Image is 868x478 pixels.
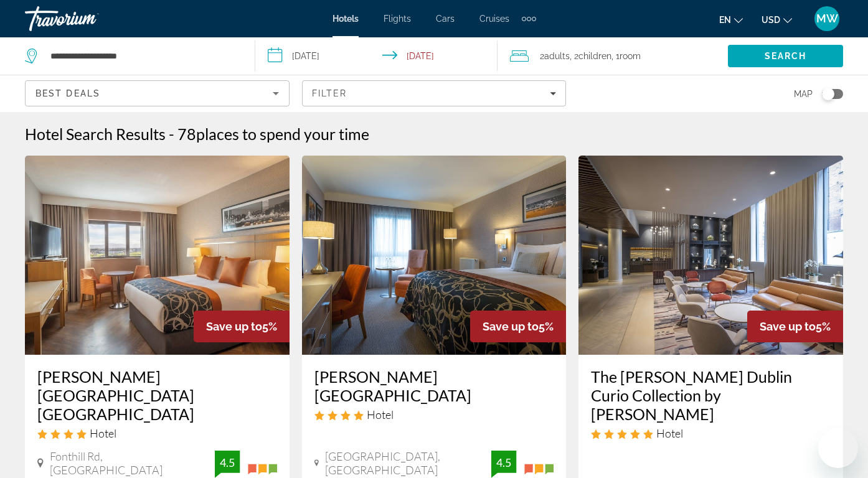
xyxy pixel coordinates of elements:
[314,408,554,421] div: 4 star Hotel
[578,156,843,355] img: The Morrison Dublin Curio Collection by Hilton
[498,37,728,75] button: Travelers: 2 adults, 2 children
[591,367,831,423] a: The [PERSON_NAME] Dublin Curio Collection by [PERSON_NAME]
[314,367,554,405] a: [PERSON_NAME][GEOGRAPHIC_DATA]
[206,320,262,333] span: Save up to
[762,15,780,25] span: USD
[794,85,813,103] span: Map
[522,9,536,29] button: Extra navigation items
[479,14,509,24] a: Cruises
[35,88,100,98] span: Best Deals
[762,11,792,29] button: Change currency
[540,47,570,65] span: 2
[747,311,843,342] div: 5%
[470,311,566,342] div: 5%
[302,80,567,106] button: Filters
[719,15,731,25] span: en
[818,428,858,468] iframe: Button to launch messaging window
[436,14,455,24] a: Cars
[312,88,347,98] span: Filter
[333,14,359,24] a: Hotels
[367,408,394,421] span: Hotel
[620,51,641,61] span: Room
[728,45,843,67] button: Search
[656,426,683,440] span: Hotel
[25,124,166,143] h1: Hotel Search Results
[760,320,816,333] span: Save up to
[37,426,277,440] div: 4 star Hotel
[196,124,369,143] span: places to spend your time
[591,426,831,440] div: 5 star Hotel
[177,124,369,143] h2: 78
[194,311,290,342] div: 5%
[37,367,277,423] a: [PERSON_NAME][GEOGRAPHIC_DATA] [GEOGRAPHIC_DATA]
[215,455,240,470] div: 4.5
[483,320,539,333] span: Save up to
[384,14,411,24] a: Flights
[302,156,567,355] img: Clayton Hotel Dublin Airport
[491,455,516,470] div: 4.5
[35,86,279,101] mat-select: Sort by
[816,12,838,25] span: MW
[25,2,149,35] a: Travorium
[544,51,570,61] span: Adults
[90,426,116,440] span: Hotel
[811,6,843,32] button: User Menu
[611,47,641,65] span: , 1
[765,51,807,61] span: Search
[49,47,236,65] input: Search hotel destination
[255,37,498,75] button: Select check in and out date
[169,124,174,143] span: -
[578,51,611,61] span: Children
[719,11,743,29] button: Change language
[325,449,491,477] span: [GEOGRAPHIC_DATA], [GEOGRAPHIC_DATA]
[25,156,290,355] img: Clayton Hotel Liffey Valley
[50,449,215,477] span: Fonthill Rd, [GEOGRAPHIC_DATA]
[570,47,611,65] span: , 2
[813,88,843,100] button: Toggle map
